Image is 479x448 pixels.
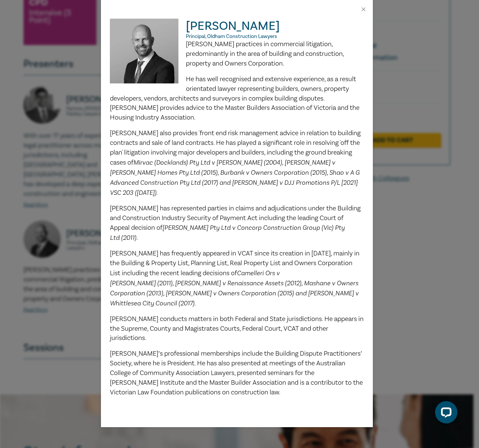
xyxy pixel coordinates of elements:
[110,223,345,241] em: [PERSON_NAME] Pty Ltd v Concorp Construction Group (Vic) Pty Ltd (2011).
[110,19,186,91] img: Daniel Oldham
[429,398,460,429] iframe: LiveChat chat widget
[110,204,361,232] span: [PERSON_NAME] has represented parties in claims and adjudications under the Building and Construc...
[360,6,367,13] button: Close
[110,269,359,307] em: Camelleri Ors v [PERSON_NAME] (2011), [PERSON_NAME] v Renaissance Assets (2012), Mashane v Owners...
[110,249,359,277] span: [PERSON_NAME] has frequently appeared in VCAT since its creation in [DATE], mainly in the Buildin...
[110,75,359,122] span: He has well recognised and extensive experience, as a result orientated lawyer representing build...
[156,188,158,197] span: .
[110,349,363,397] span: [PERSON_NAME]’s professional memberships include the Building Dispute Practitioners’ Society, whe...
[110,315,364,343] span: [PERSON_NAME] conducts matters in both Federal and State jurisdictions. He appears in the Supreme...
[186,40,344,68] span: [PERSON_NAME] practices in commercial litigation, predominantly in the area of building and const...
[186,33,277,40] span: Principal, Oldham Construction Lawyers
[110,19,364,39] h2: [PERSON_NAME]
[110,158,359,196] em: Mirvac (Docklands) Pty Ltd v [PERSON_NAME] (2004), [PERSON_NAME] v [PERSON_NAME] Homes Pty Ltd (2...
[110,129,361,167] span: [PERSON_NAME] also provides 'front end risk management advice in relation to building contracts a...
